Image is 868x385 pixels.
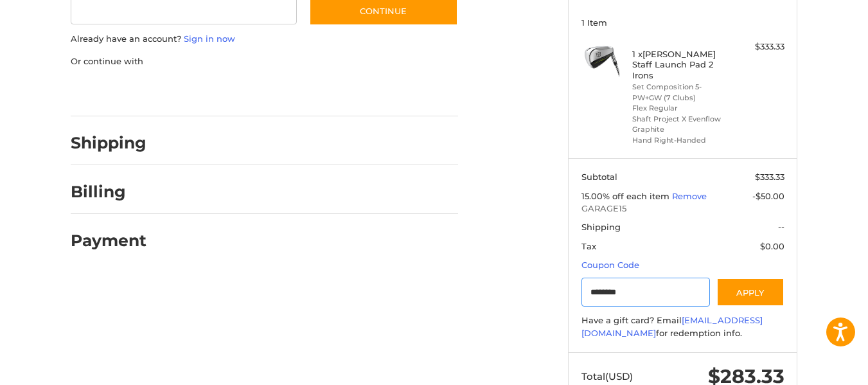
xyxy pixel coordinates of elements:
[632,49,731,80] h4: 1 x [PERSON_NAME] Staff Launch Pad 2 Irons
[581,241,596,251] span: Tax
[778,222,784,232] span: --
[752,191,784,201] span: -$50.00
[581,315,763,338] a: [EMAIL_ADDRESS][DOMAIN_NAME]
[581,314,784,339] div: Have a gift card? Email for redemption info.
[581,17,784,28] h3: 1 Item
[734,40,784,53] div: $333.33
[581,260,639,270] a: Coupon Code
[71,55,458,68] p: Or continue with
[581,222,621,232] span: Shipping
[632,103,731,114] li: Flex Regular
[632,135,731,146] li: Hand Right-Handed
[175,80,272,103] iframe: PayPal-paylater
[632,82,731,103] li: Set Composition 5-PW+GW (7 Clubs)
[71,182,146,202] h2: Billing
[760,241,784,251] span: $0.00
[716,278,784,307] button: Apply
[67,80,163,103] iframe: PayPal-paypal
[581,278,711,307] input: Gift Certificate or Coupon Code
[755,172,784,182] span: $333.33
[632,114,731,135] li: Shaft Project X Evenflow Graphite
[285,80,381,103] iframe: PayPal-venmo
[71,231,146,251] h2: Payment
[581,172,617,182] span: Subtotal
[581,370,633,382] span: Total (USD)
[71,133,146,153] h2: Shipping
[184,33,235,44] a: Sign in now
[581,202,784,215] span: GARAGE15
[71,33,458,46] p: Already have an account?
[672,191,707,201] a: Remove
[581,191,672,201] span: 15.00% off each item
